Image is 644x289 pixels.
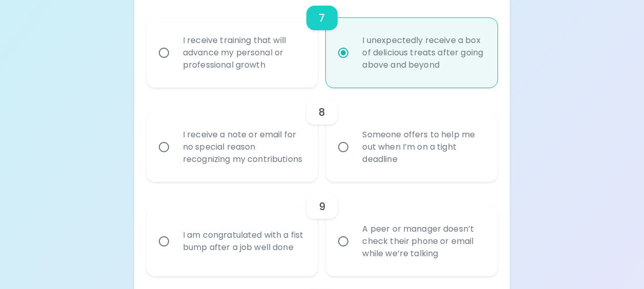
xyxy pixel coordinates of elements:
[175,116,313,178] div: I receive a note or email for no special reason recognizing my contributions
[175,217,313,266] div: I am congratulated with a fist bump after a job well done
[319,10,325,26] h6: 7
[354,22,492,84] div: I unexpectedly receive a box of delicious treats after going above and beyond
[147,182,497,276] div: choice-group-check
[319,198,325,215] h6: 9
[147,88,497,182] div: choice-group-check
[319,104,325,120] h6: 8
[354,211,492,272] div: A peer or manager doesn’t check their phone or email while we’re talking
[354,116,492,178] div: Someone offers to help me out when I’m on a tight deadline
[175,22,313,84] div: I receive training that will advance my personal or professional growth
